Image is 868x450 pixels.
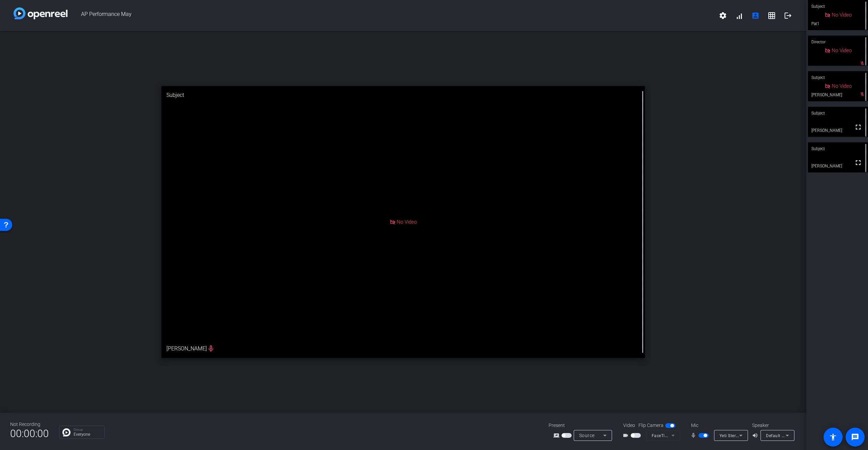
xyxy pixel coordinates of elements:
[10,421,49,428] div: Not Recording
[719,433,791,438] span: Yeti Stereo Microphone (046d:0ab7)
[808,71,868,84] div: Subject
[719,12,727,20] mat-icon: settings
[579,433,595,438] span: Source
[808,142,868,155] div: Subject
[10,425,49,442] span: 00:00:00
[623,431,631,439] mat-icon: videocam_outline
[808,36,868,48] div: Director
[854,159,862,167] mat-icon: fullscreen
[752,422,793,429] div: Speaker
[766,433,839,438] span: Default - iMac Pro Speakers (Built-in)
[161,86,645,104] div: Subject
[851,433,859,441] mat-icon: message
[74,428,101,431] p: Group
[829,433,837,441] mat-icon: accessibility
[14,7,67,19] img: white-gradient.svg
[832,83,852,89] span: No Video
[67,7,715,24] span: AP Performance May
[623,422,635,429] span: Video
[832,12,852,18] span: No Video
[62,428,71,436] img: Chat Icon
[397,219,417,225] span: No Video
[768,12,776,20] mat-icon: grid_on
[731,7,747,24] button: signal_cellular_alt
[690,431,698,439] mat-icon: mic_none
[784,12,792,20] mat-icon: logout
[808,107,868,120] div: Subject
[549,422,616,429] div: Present
[553,431,561,439] mat-icon: screen_share_outline
[832,47,852,54] span: No Video
[752,431,760,439] mat-icon: volume_up
[854,123,862,131] mat-icon: fullscreen
[638,422,664,429] span: Flip Camera
[684,422,752,429] div: Mic
[751,12,759,20] mat-icon: account_box
[74,432,101,436] p: Everyone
